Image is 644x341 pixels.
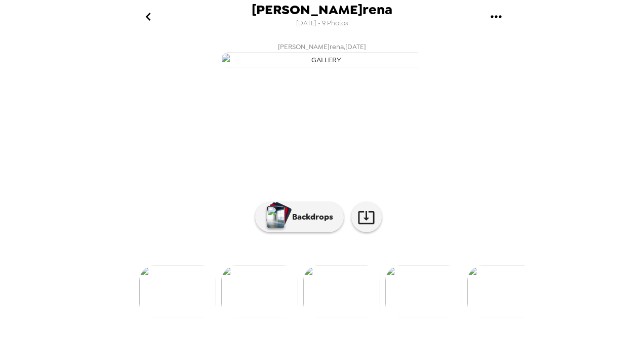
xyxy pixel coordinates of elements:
img: gallery [467,266,544,318]
button: [PERSON_NAME]rena,[DATE] [119,38,525,70]
span: [PERSON_NAME]rena , [DATE] [278,41,366,53]
p: Backdrops [287,211,333,223]
button: Backdrops [255,202,344,232]
img: gallery [385,266,462,318]
span: [DATE] • 9 Photos [296,17,348,30]
img: gallery [303,266,380,318]
img: gallery [139,266,216,318]
img: gallery [221,53,423,67]
span: [PERSON_NAME]rena [252,3,392,17]
img: gallery [221,266,298,318]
